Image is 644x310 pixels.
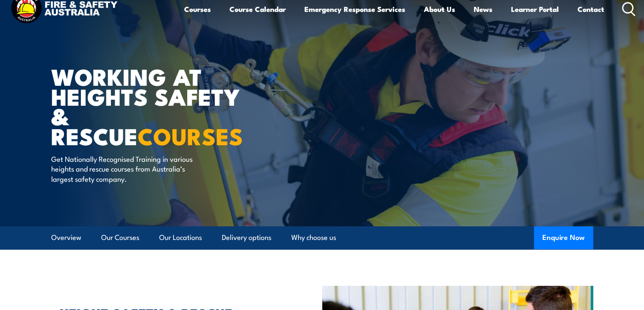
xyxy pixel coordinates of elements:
a: Delivery options [222,226,271,249]
a: Why choose us [291,226,336,249]
a: Our Locations [159,226,202,249]
h1: WORKING AT HEIGHTS SAFETY & RESCUE [51,66,260,146]
a: Overview [51,226,81,249]
p: Get Nationally Recognised Training in various heights and rescue courses from Australia’s largest... [51,154,206,183]
strong: COURSES [138,118,243,153]
button: Enquire Now [534,226,593,249]
a: Our Courses [101,226,139,249]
